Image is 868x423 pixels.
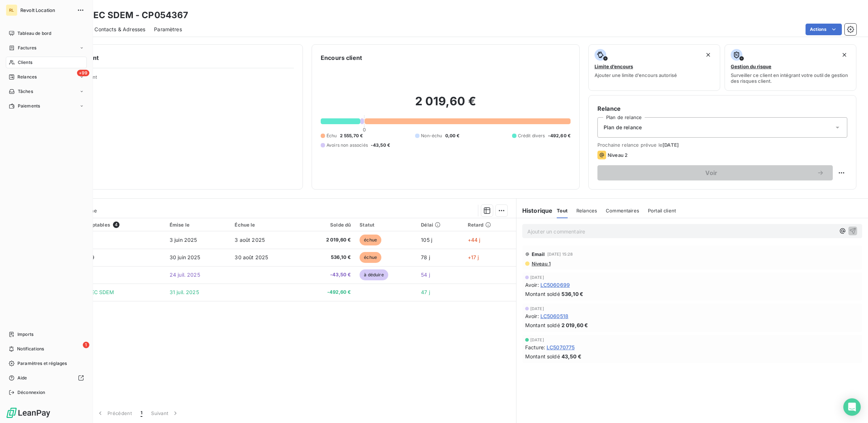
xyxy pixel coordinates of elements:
[530,338,544,342] span: [DATE]
[360,269,388,280] span: à déduire
[595,72,677,78] span: Ajouter une limite d’encours autorisé
[58,74,294,84] span: Propriétés Client
[6,372,87,384] a: Aide
[321,94,571,116] h2: 2 019,60 €
[561,353,581,360] span: 43,50 €
[540,281,570,289] span: LC5060699
[18,103,40,109] span: Paiements
[304,271,351,278] span: -43,50 €
[18,88,33,95] span: Tâches
[547,252,573,256] span: [DATE] 15:28
[731,64,771,69] span: Gestion du risque
[576,208,597,213] span: Relances
[421,133,442,139] span: Non-échu
[421,272,430,278] span: 54 j
[525,321,560,329] span: Montant soldé
[360,222,412,228] div: Statut
[595,64,633,69] span: Limite d’encours
[17,375,27,381] span: Aide
[340,133,363,139] span: 2 555,70 €
[468,254,479,260] span: +17 j
[18,45,36,51] span: Factures
[83,342,89,348] span: 1
[525,281,539,289] span: Avoir :
[44,53,294,62] h6: Informations client
[606,170,817,176] span: Voir
[445,133,460,139] span: 0,00 €
[518,133,545,139] span: Crédit divers
[92,406,136,421] button: Précédent
[235,237,265,243] span: 3 août 2025
[170,289,199,295] span: 31 juil. 2025
[170,254,200,260] span: 30 juin 2025
[561,290,583,298] span: 536,10 €
[468,237,480,243] span: +44 j
[326,142,368,149] span: Avoirs non associés
[94,26,145,33] span: Contacts & Adresses
[235,222,295,228] div: Échue le
[64,9,188,22] h3: CEGELEC SDEM - CP054367
[17,360,67,367] span: Paramètres et réglages
[525,353,560,360] span: Montant soldé
[65,221,161,228] div: Pièces comptables
[525,343,545,351] span: Facture :
[604,124,642,131] span: Plan de relance
[648,208,676,213] span: Portail client
[154,26,182,33] span: Paramètres
[597,165,833,180] button: Voir
[6,407,51,419] img: Logo LeanPay
[321,53,362,62] h6: Encours client
[547,343,575,351] span: LC5070775
[588,44,720,91] button: Limite d’encoursAjouter une limite d’encours autorisé
[421,222,459,228] div: Délai
[17,346,44,352] span: Notifications
[606,208,639,213] span: Commentaires
[17,30,51,37] span: Tableau de bord
[725,44,856,91] button: Gestion du risqueSurveiller ce client en intégrant votre outil de gestion des risques client.
[17,74,37,80] span: Relances
[304,222,351,228] div: Solde dû
[17,389,45,396] span: Déconnexion
[561,321,588,329] span: 2 019,60 €
[557,208,568,213] span: Tout
[20,7,73,13] span: Revolt Location
[421,254,430,260] span: 78 j
[516,206,553,215] h6: Historique
[532,251,545,257] span: Email
[170,237,197,243] span: 3 juin 2025
[525,290,560,298] span: Montant soldé
[531,261,551,267] span: Niveau 1
[421,237,432,243] span: 105 j
[608,152,628,158] span: Niveau 2
[525,312,539,320] span: Avoir :
[147,406,183,421] button: Suivant
[731,72,850,84] span: Surveiller ce client en intégrant votre outil de gestion des risques client.
[468,222,512,228] div: Retard
[326,133,337,139] span: Échu
[530,275,544,280] span: [DATE]
[843,398,861,416] div: Open Intercom Messenger
[806,24,842,35] button: Actions
[421,289,430,295] span: 47 j
[360,235,381,245] span: échue
[304,254,351,261] span: 536,10 €
[662,142,679,148] span: [DATE]
[371,142,390,149] span: -43,50 €
[304,289,351,296] span: -492,60 €
[6,4,17,16] div: RL
[363,127,366,133] span: 0
[530,306,544,311] span: [DATE]
[136,406,147,421] button: 1
[170,272,200,278] span: 24 juil. 2025
[170,222,226,228] div: Émise le
[77,70,89,76] span: +99
[17,331,33,338] span: Imports
[113,221,119,228] span: 4
[597,142,847,148] span: Prochaine relance prévue le
[304,236,351,244] span: 2 019,60 €
[548,133,571,139] span: -492,60 €
[18,59,32,66] span: Clients
[360,252,381,263] span: échue
[235,254,268,260] span: 30 août 2025
[141,410,142,417] span: 1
